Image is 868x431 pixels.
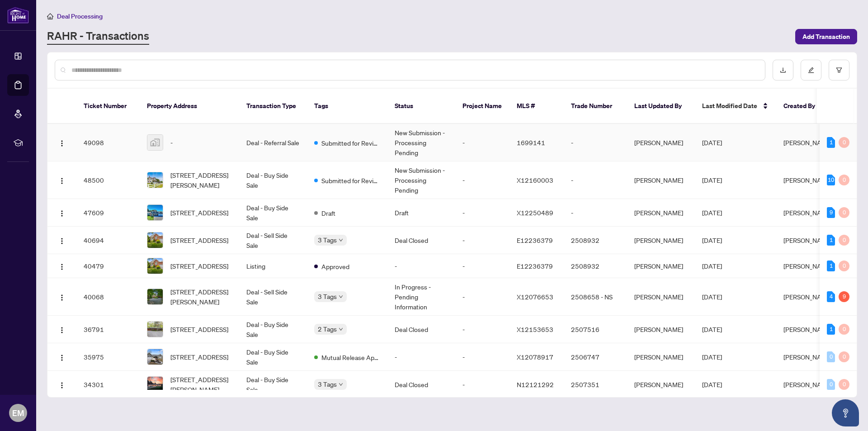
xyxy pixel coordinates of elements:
td: - [564,199,627,227]
span: [DATE] [702,325,722,333]
td: [PERSON_NAME] [627,254,695,278]
span: [DATE] [702,138,722,147]
span: [STREET_ADDRESS][PERSON_NAME] [170,170,232,190]
td: - [455,278,509,316]
span: 2 Tags [318,324,337,334]
td: 36791 [76,316,140,343]
span: Submitted for Review [321,175,380,185]
td: - [455,316,509,343]
span: 1699141 [517,138,545,147]
span: download [780,67,786,73]
td: [PERSON_NAME] [627,227,695,254]
span: [STREET_ADDRESS] [170,208,228,218]
span: [DATE] [702,380,722,388]
img: Logo [58,237,66,245]
div: 0 [839,351,849,362]
span: [DATE] [702,208,722,217]
td: 34301 [76,371,140,398]
img: Logo [58,354,66,361]
td: [PERSON_NAME] [627,371,695,398]
div: 1 [827,324,835,335]
td: New Submission - Processing Pending [387,124,455,161]
span: 3 Tags [318,291,337,302]
td: 47609 [76,199,140,227]
div: 10 [827,175,835,185]
img: thumbnail-img [147,349,163,365]
th: Trade Number [564,89,627,124]
span: Submitted for Review [321,138,380,148]
span: down [339,327,343,332]
td: [PERSON_NAME] [627,278,695,316]
td: 49098 [76,124,140,161]
td: 2508658 - NS [564,278,627,316]
button: Logo [55,377,69,392]
td: Deal - Buy Side Sale [239,316,307,343]
span: X12078917 [517,353,553,361]
span: [PERSON_NAME] [783,138,832,147]
td: - [455,227,509,254]
td: 2508932 [564,254,627,278]
button: Logo [55,233,69,247]
div: 9 [827,207,835,218]
img: thumbnail-img [147,232,163,248]
button: Open asap [832,399,859,426]
td: Deal - Sell Side Sale [239,278,307,316]
img: Logo [58,382,66,389]
td: - [564,124,627,161]
div: 9 [839,291,849,302]
img: thumbnail-img [147,205,163,220]
th: Tags [307,89,387,124]
div: 0 [827,351,835,362]
span: X12250489 [517,208,553,217]
th: Transaction Type [239,89,307,124]
span: EM [12,407,24,419]
td: 35975 [76,343,140,371]
span: [STREET_ADDRESS] [170,261,228,271]
span: [PERSON_NAME] [783,176,832,184]
span: home [47,13,53,19]
td: - [455,343,509,371]
td: Deal - Referral Sale [239,124,307,161]
span: [PERSON_NAME] [783,325,832,333]
span: Add Transaction [802,29,850,44]
span: [STREET_ADDRESS] [170,352,228,362]
button: Logo [55,205,69,220]
span: [STREET_ADDRESS][PERSON_NAME] [170,287,232,307]
button: edit [801,60,821,81]
td: - [387,254,455,278]
th: Property Address [140,89,239,124]
img: Logo [58,177,66,185]
span: [DATE] [702,176,722,184]
img: thumbnail-img [147,135,163,150]
div: 0 [839,137,849,148]
td: - [455,371,509,398]
img: Logo [58,294,66,301]
td: - [564,161,627,199]
td: Deal - Buy Side Sale [239,199,307,227]
span: Deal Processing [57,12,103,20]
img: thumbnail-img [147,322,163,337]
td: Deal Closed [387,371,455,398]
th: Status [387,89,455,124]
td: - [455,254,509,278]
span: [PERSON_NAME] [783,353,832,361]
span: - [170,137,173,147]
span: filter [836,67,842,73]
div: 0 [839,235,849,246]
span: [STREET_ADDRESS] [170,235,228,245]
span: down [339,382,343,387]
span: down [339,238,343,242]
span: Draft [321,208,335,218]
img: thumbnail-img [147,172,163,188]
span: E12236379 [517,236,553,244]
span: [PERSON_NAME] [783,208,832,217]
div: 0 [839,324,849,335]
td: Deal - Sell Side Sale [239,227,307,254]
td: [PERSON_NAME] [627,161,695,199]
span: [PERSON_NAME] [783,293,832,301]
button: Add Transaction [795,29,857,44]
button: Logo [55,173,69,187]
td: 40694 [76,227,140,254]
span: down [339,294,343,299]
button: Logo [55,135,69,150]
